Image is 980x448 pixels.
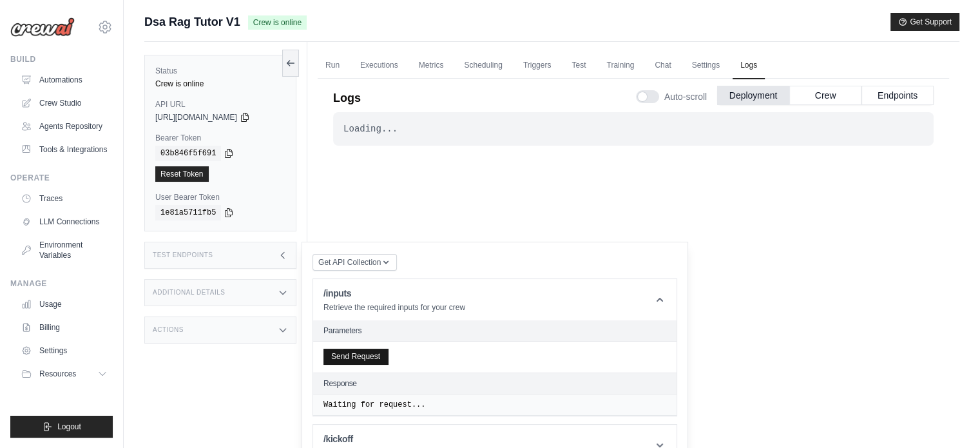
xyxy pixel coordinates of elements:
[248,15,307,30] span: Crew is online
[155,192,285,202] label: User Bearer Token
[144,13,240,31] span: Dsa Rag Tutor V1
[15,211,113,232] a: LLM Connections
[323,378,357,389] h2: Response
[717,86,789,105] button: Deployment
[15,139,113,160] a: Tools & Integrations
[155,133,285,143] label: Bearer Token
[456,52,510,79] a: Scheduling
[343,122,923,135] div: Loading...
[15,317,113,338] a: Billing
[861,86,934,105] button: Endpoints
[155,66,285,76] label: Status
[890,13,959,31] button: Get Support
[789,86,861,105] button: Crew
[733,52,765,79] a: Logs
[15,364,113,384] button: Resources
[10,173,113,183] div: Operate
[15,70,113,90] a: Automations
[155,166,209,182] a: Reset Token
[352,52,406,79] a: Executions
[155,146,221,161] code: 03b846f5f691
[155,205,221,220] code: 1e81a5711fb5
[664,90,707,103] span: Auto-scroll
[333,89,361,107] p: Logs
[318,257,381,268] span: Get API Collection
[153,251,213,259] h3: Test Endpoints
[57,422,81,432] span: Logout
[153,326,184,334] h3: Actions
[647,52,678,79] a: Chat
[39,369,76,379] span: Resources
[10,54,113,64] div: Build
[15,235,113,266] a: Environment Variables
[15,188,113,209] a: Traces
[155,99,285,110] label: API URL
[10,416,113,438] button: Logout
[323,302,465,313] p: Retrieve the required inputs for your crew
[323,287,465,300] h1: /inputs
[411,52,452,79] a: Metrics
[15,294,113,315] a: Usage
[515,52,559,79] a: Triggers
[15,93,113,113] a: Crew Studio
[10,278,113,289] div: Manage
[153,289,225,297] h3: Additional Details
[155,79,285,89] div: Crew is online
[318,52,347,79] a: Run
[599,52,642,79] a: Training
[323,400,666,410] pre: Waiting for request...
[15,116,113,137] a: Agents Repository
[916,386,980,448] iframe: Chat Widget
[15,340,113,361] a: Settings
[564,52,593,79] a: Test
[10,17,75,37] img: Logo
[155,112,237,122] span: [URL][DOMAIN_NAME]
[323,349,388,364] button: Send Request
[312,254,397,271] button: Get API Collection
[684,52,727,79] a: Settings
[323,326,666,336] h2: Parameters
[323,433,428,445] h1: /kickoff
